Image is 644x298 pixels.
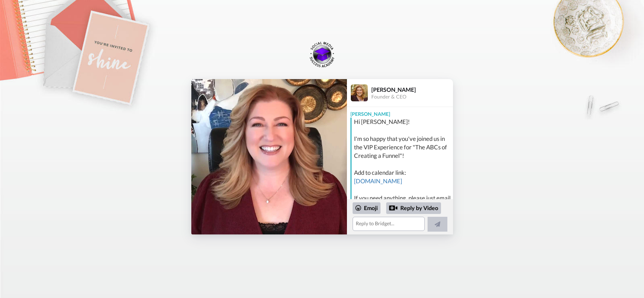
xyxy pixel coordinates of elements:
[353,202,381,214] div: Emoji
[308,40,336,68] img: Bridget Brady logo
[371,86,453,93] div: [PERSON_NAME]
[389,204,398,212] div: Reply by Video
[354,118,451,236] div: Hi [PERSON_NAME]! I'm so happy that you've joined us in the VIP Experience for "The ABCs of Creat...
[347,107,453,118] div: [PERSON_NAME]
[386,202,441,214] div: Reply by Video
[351,84,368,101] img: Profile Image
[354,177,402,185] a: [DOMAIN_NAME]
[191,79,347,234] img: 6a80bf1a-f037-4e0b-b3ec-da5c9743ed71-thumb.jpg
[371,94,453,100] div: Founder & CEO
